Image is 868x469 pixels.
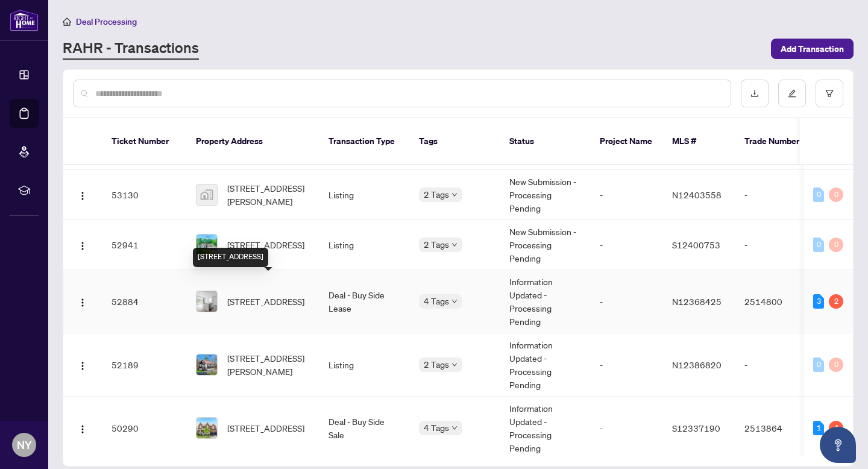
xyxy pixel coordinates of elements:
img: Logo [78,298,87,307]
span: down [451,298,458,304]
span: 2 Tags [424,357,449,371]
span: [STREET_ADDRESS] [227,421,304,435]
div: 0 [813,187,824,202]
img: thumbnail-img [197,291,217,312]
td: Information Updated - Processing Pending [500,397,590,460]
td: - [735,220,819,270]
td: Listing [319,333,409,397]
td: - [590,170,662,220]
span: download [750,89,759,98]
span: [STREET_ADDRESS][PERSON_NAME] [227,351,309,378]
div: 3 [813,294,824,309]
span: N12386820 [672,359,722,370]
td: New Submission - Processing Pending [500,170,590,220]
div: 0 [829,238,843,252]
button: Open asap [820,427,856,463]
td: Listing [319,170,409,220]
th: MLS # [662,118,735,165]
button: Logo [73,235,92,254]
span: S12400753 [672,239,720,250]
button: filter [816,80,843,107]
span: 4 Tags [424,421,449,435]
span: N12403558 [672,189,722,200]
img: thumbnail-img [197,354,217,375]
span: S12337190 [672,423,720,433]
span: N12368425 [672,296,722,307]
span: down [451,425,458,431]
td: - [590,270,662,333]
img: thumbnail-img [197,184,217,205]
td: Deal - Buy Side Lease [319,270,409,333]
td: - [590,220,662,270]
a: RAHR - Transactions [63,38,199,60]
span: NY [17,436,32,453]
div: 1 [813,421,824,435]
img: Logo [78,241,87,251]
th: Trade Number [735,118,819,165]
span: down [451,362,458,368]
td: 52941 [102,220,186,270]
button: Logo [73,292,92,311]
span: Add Transaction [781,39,844,58]
div: 4 [829,421,843,435]
td: 2513864 [735,397,819,460]
td: Listing [319,220,409,270]
th: Ticket Number [102,118,186,165]
td: - [735,170,819,220]
span: filter [825,89,834,98]
button: Logo [73,355,92,374]
span: edit [788,89,796,98]
img: Logo [78,424,87,434]
td: - [735,333,819,397]
span: down [451,242,458,248]
img: logo [10,9,39,31]
img: Logo [78,361,87,371]
div: 0 [813,357,824,372]
td: 52884 [102,270,186,333]
th: Transaction Type [319,118,409,165]
td: 50290 [102,397,186,460]
button: Logo [73,418,92,438]
th: Property Address [186,118,319,165]
span: 2 Tags [424,238,449,251]
img: Logo [78,191,87,201]
span: [STREET_ADDRESS] [227,295,304,308]
div: 0 [829,357,843,372]
td: New Submission - Processing Pending [500,220,590,270]
td: Deal - Buy Side Sale [319,397,409,460]
span: down [451,192,458,198]
th: Tags [409,118,500,165]
td: 53130 [102,170,186,220]
span: home [63,17,71,26]
div: 0 [813,238,824,252]
span: [STREET_ADDRESS] [227,238,304,251]
button: Add Transaction [771,39,854,59]
td: Information Updated - Processing Pending [500,270,590,333]
div: [STREET_ADDRESS] [193,248,268,267]
button: edit [778,80,806,107]
td: - [590,333,662,397]
span: 2 Tags [424,187,449,201]
td: 2514800 [735,270,819,333]
img: thumbnail-img [197,418,217,438]
span: 4 Tags [424,294,449,308]
th: Project Name [590,118,662,165]
th: Status [500,118,590,165]
td: - [590,397,662,460]
span: [STREET_ADDRESS][PERSON_NAME] [227,181,309,208]
div: 0 [829,187,843,202]
span: Deal Processing [76,16,137,27]
div: 2 [829,294,843,309]
img: thumbnail-img [197,234,217,255]
button: download [741,80,769,107]
td: Information Updated - Processing Pending [500,333,590,397]
button: Logo [73,185,92,204]
td: 52189 [102,333,186,397]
